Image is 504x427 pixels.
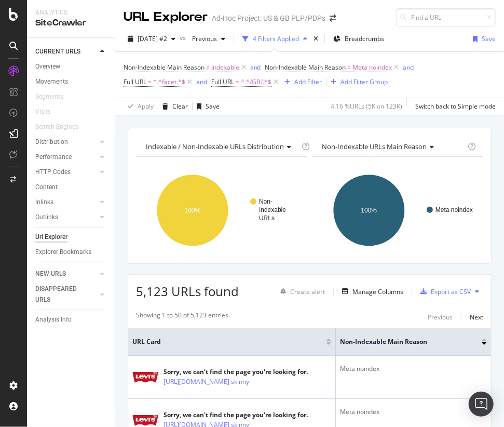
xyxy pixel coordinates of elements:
button: Create alert [276,283,325,300]
div: Next [470,313,483,322]
svg: A chart. [312,165,484,256]
button: Breadcrumbs [329,31,388,47]
div: Movements [35,76,68,87]
span: = [148,77,152,86]
text: 100% [361,207,377,214]
div: Create alert [290,287,325,296]
div: Distribution [35,137,68,148]
button: Add Filter Group [326,76,388,88]
button: Clear [158,98,188,115]
div: Ad-Hoc Project: US & GB PLP/PDPs [212,13,325,23]
h4: Indexable / Non-Indexable URLs Distribution [144,138,299,155]
span: ^.*facet.*$ [153,75,185,89]
a: [URL][DOMAIN_NAME] skinny [164,377,249,387]
div: Segments [35,91,63,102]
a: Performance [35,152,97,163]
div: Sorry, we can't find the page you're looking for. [164,410,308,420]
div: Previous [428,313,453,322]
div: CURRENT URLS [35,46,80,57]
div: Open Intercom Messenger [469,392,494,417]
span: vs [180,33,188,42]
a: HTTP Codes [35,167,97,178]
a: Explorer Bookmarks [35,247,107,258]
text: Non- [259,198,273,205]
div: times [311,34,320,44]
div: Meta noindex [340,407,487,417]
div: and [250,63,261,72]
div: Switch back to Simple mode [415,102,496,111]
span: Indexable / Non-Indexable URLs distribution [146,142,284,151]
span: Previous [188,34,217,43]
span: Full URL [124,77,146,86]
text: URLs [259,215,275,222]
span: Non-Indexable Main Reason [340,337,466,346]
span: = [236,77,239,86]
button: Previous [428,311,453,323]
span: URL Card [132,337,323,346]
span: ^.*/GB/.*$ [241,75,271,89]
a: Inlinks [35,197,97,208]
a: Analysis Info [35,314,107,325]
button: and [403,62,414,72]
div: Add Filter [294,77,322,86]
button: Next [470,311,483,323]
button: Apply [124,98,154,115]
div: Manage Columns [352,287,403,296]
div: and [196,77,207,86]
div: Performance [35,152,72,163]
a: Url Explorer [35,232,107,243]
div: Inlinks [35,197,53,208]
div: Analytics [35,8,106,17]
button: Switch back to Simple mode [411,98,496,115]
button: Save [469,31,496,47]
span: Non-Indexable Main Reason [265,63,346,72]
div: Export as CSV [431,287,471,296]
div: Apply [138,102,154,111]
a: Segments [35,91,74,102]
div: arrow-right-arrow-left [330,15,336,22]
div: Showing 1 to 50 of 5,123 entries [136,311,228,323]
div: Url Explorer [35,232,67,243]
div: Overview [35,61,60,72]
div: Outlinks [35,212,58,223]
button: Previous [188,31,229,47]
a: Outlinks [35,212,97,223]
div: Explorer Bookmarks [35,247,91,258]
span: Breadcrumbs [345,34,384,43]
div: Save [206,102,220,111]
button: Export as CSV [416,283,471,300]
span: ≠ [206,63,210,72]
div: DISAPPEARED URLS [35,284,88,305]
img: main image [132,372,158,383]
div: NEW URLS [35,269,66,279]
svg: A chart. [136,165,307,256]
div: 4.16 % URLs ( 5K on 123K ) [331,102,402,111]
div: URL Explorer [124,8,208,26]
a: Visits [35,106,61,117]
div: SiteCrawler [35,17,106,29]
input: Find a URL [396,8,496,26]
img: main image [132,415,158,426]
span: = [348,63,351,72]
div: Save [482,34,496,43]
div: Add Filter Group [340,77,388,86]
text: 100% [185,207,201,214]
div: and [403,63,414,72]
div: Content [35,182,58,193]
div: Clear [172,102,188,111]
button: 4 Filters Applied [238,31,311,47]
button: [DATE] #2 [124,31,180,47]
a: Search Engines [35,122,89,132]
div: 4 Filters Applied [253,34,299,43]
a: CURRENT URLS [35,46,97,57]
div: Meta noindex [340,364,487,373]
button: Save [193,98,220,115]
span: 5,123 URLs found [136,283,239,300]
text: Meta noindex [435,206,473,213]
div: Sorry, we can't find the page you're looking for. [164,367,308,377]
span: 2025 Oct. 1st #2 [138,34,167,43]
button: and [196,77,207,87]
text: Indexable [259,206,286,213]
